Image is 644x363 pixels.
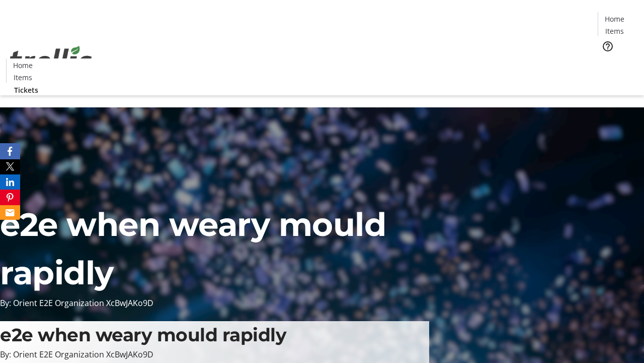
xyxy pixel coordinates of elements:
span: Items [14,72,32,83]
a: Tickets [6,85,46,95]
a: Home [598,14,630,24]
button: Help [598,36,618,56]
span: Home [13,60,33,71]
span: Tickets [14,85,38,95]
a: Items [598,26,630,36]
a: Items [7,72,39,83]
span: Items [605,26,624,36]
a: Home [7,60,39,71]
span: Home [605,14,624,24]
span: Tickets [606,58,630,69]
img: Orient E2E Organization XcBwJAKo9D's Logo [6,35,96,85]
a: Tickets [598,58,638,69]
